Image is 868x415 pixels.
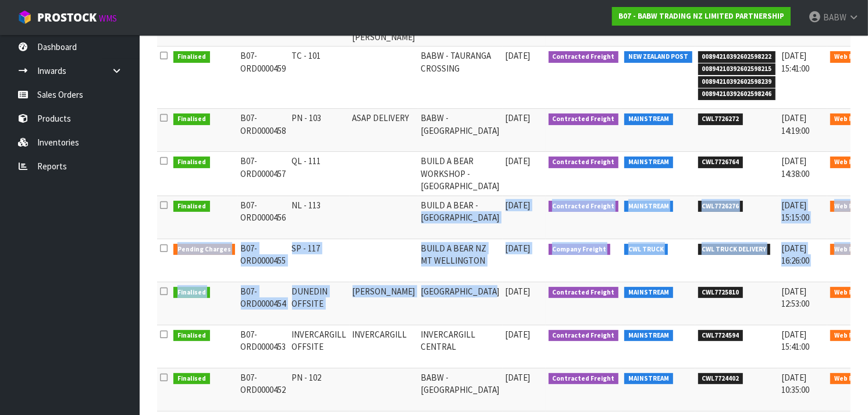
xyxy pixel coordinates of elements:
[624,373,673,385] span: MAINSTREAM
[418,282,503,325] td: [GEOGRAPHIC_DATA]
[37,10,97,25] span: ProStock
[698,330,744,342] span: CWL7724594
[173,51,210,63] span: Finalised
[698,244,771,256] span: CWL TRUCK DELIVERY
[549,157,619,168] span: Contracted Freight
[289,152,350,196] td: QL - 111
[238,152,289,196] td: B07-ORD0000457
[173,157,210,168] span: Finalised
[698,76,776,88] span: 00894210392602598239
[289,368,350,411] td: PN - 102
[289,109,350,152] td: PN - 103
[781,155,809,179] span: [DATE] 14:38:00
[173,244,235,256] span: Pending Charges
[418,239,503,282] td: BUILD A BEAR NZ MT WELLINGTON
[238,368,289,411] td: B07-ORD0000452
[781,286,809,309] span: [DATE] 12:53:00
[238,239,289,282] td: B07-ORD0000455
[698,63,776,75] span: 00894210392602598215
[781,50,809,73] span: [DATE] 15:41:00
[289,196,350,239] td: NL - 113
[781,112,809,136] span: [DATE] 14:19:00
[238,282,289,325] td: B07-ORD0000454
[624,157,673,168] span: MAINSTREAM
[506,372,531,383] span: [DATE]
[289,282,350,325] td: DUNEDIN OFFSITE
[618,11,784,21] strong: B07 - BABW TRADING NZ LIMITED PARTNERSHIP
[781,329,809,352] span: [DATE] 15:41:00
[624,287,673,299] span: MAINSTREAM
[99,13,117,24] small: WMS
[781,372,809,395] span: [DATE] 10:35:00
[418,325,503,368] td: INVERCARGILL CENTRAL
[506,329,531,340] span: [DATE]
[781,200,809,223] span: [DATE] 15:15:00
[173,373,210,385] span: Finalised
[173,287,210,299] span: Finalised
[698,287,744,299] span: CWL7725810
[418,152,503,196] td: BUILD A BEAR WORKSHOP - [GEOGRAPHIC_DATA]
[549,244,611,256] span: Company Freight
[173,330,210,342] span: Finalised
[418,368,503,411] td: BABW - [GEOGRAPHIC_DATA]
[350,325,418,368] td: INVERCARGILL
[238,109,289,152] td: B07-ORD0000458
[624,51,692,63] span: NEW ZEALAND POST
[698,51,776,63] span: 00894210392602598222
[289,239,350,282] td: SP - 117
[506,200,531,211] span: [DATE]
[238,325,289,368] td: B07-ORD0000453
[698,113,744,125] span: CWL7726272
[698,201,744,212] span: CWL7726276
[698,157,744,168] span: CWL7726764
[418,47,503,109] td: BABW - TAURANGA CROSSING
[549,287,619,299] span: Contracted Freight
[549,51,619,63] span: Contracted Freight
[781,243,809,266] span: [DATE] 16:26:00
[698,88,776,100] span: 00894210392602598246
[238,196,289,239] td: B07-ORD0000456
[624,113,673,125] span: MAINSTREAM
[173,201,210,212] span: Finalised
[549,201,619,212] span: Contracted Freight
[350,109,418,152] td: ASAP DELIVERY
[624,201,673,212] span: MAINSTREAM
[549,330,619,342] span: Contracted Freight
[350,282,418,325] td: [PERSON_NAME]
[624,244,668,256] span: CWL TRUCK
[238,47,289,109] td: B07-ORD0000459
[549,113,619,125] span: Contracted Freight
[418,109,503,152] td: BABW - [GEOGRAPHIC_DATA]
[289,325,350,368] td: INVERCARGILL OFFSITE
[418,196,503,239] td: BUILD A BEAR - [GEOGRAPHIC_DATA]
[506,286,531,297] span: [DATE]
[289,47,350,109] td: TC - 101
[549,373,619,385] span: Contracted Freight
[506,243,531,254] span: [DATE]
[823,12,846,23] span: BABW
[506,112,531,123] span: [DATE]
[506,50,531,61] span: [DATE]
[624,330,673,342] span: MAINSTREAM
[698,373,744,385] span: CWL7724402
[17,10,32,24] img: cube-alt.png
[173,113,210,125] span: Finalised
[506,155,531,166] span: [DATE]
